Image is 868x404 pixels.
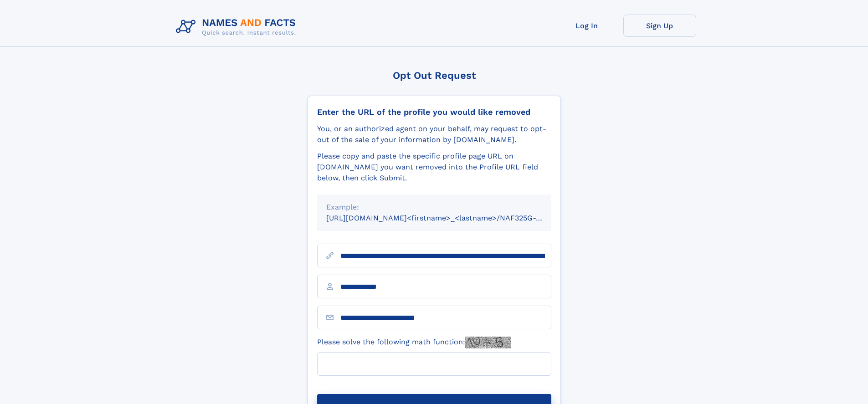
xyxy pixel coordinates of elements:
[317,123,551,145] div: You, or an authorized agent on your behalf, may request to opt-out of the sale of your informatio...
[317,107,551,117] div: Enter the URL of the profile you would like removed
[172,15,303,39] img: Logo Names and Facts
[317,337,511,348] label: Please solve the following math function:
[623,15,696,37] a: Sign Up
[326,214,569,222] small: [URL][DOMAIN_NAME]<firstname>_<lastname>/NAF325G-xxxxxxxx
[550,15,623,37] a: Log In
[326,202,542,213] div: Example:
[308,70,561,81] div: Opt Out Request
[317,151,551,184] div: Please copy and paste the specific profile page URL on [DOMAIN_NAME] you want removed into the Pr...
